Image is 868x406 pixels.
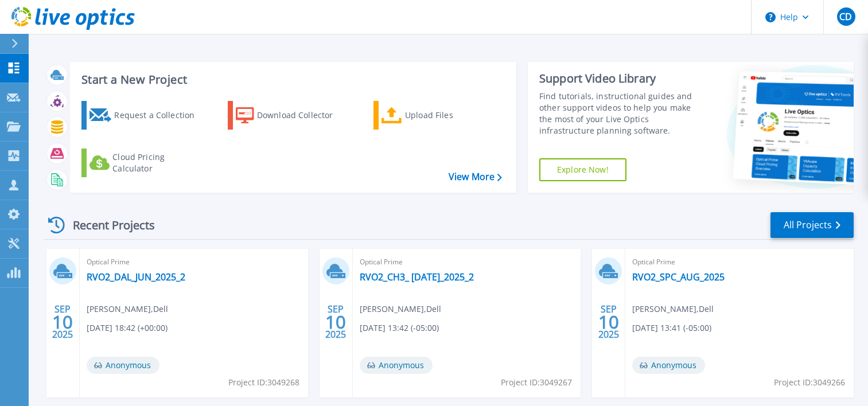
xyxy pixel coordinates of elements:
a: View More [449,171,502,182]
a: RVO2_SPC_AUG_2025 [632,271,725,283]
div: SEP 2025 [52,301,73,343]
span: Optical Prime [360,256,574,268]
span: [DATE] 18:42 (+00:00) [87,322,168,334]
span: Optical Prime [632,256,847,268]
h3: Start a New Project [81,73,501,86]
div: SEP 2025 [598,301,620,343]
a: All Projects [770,212,854,238]
a: Upload Files [373,101,501,130]
span: CD [839,12,852,21]
div: SEP 2025 [325,301,347,343]
span: 10 [52,317,73,327]
a: Explore Now! [539,158,626,181]
div: Download Collector [257,104,349,127]
span: [DATE] 13:41 (-05:00) [632,322,711,334]
span: [PERSON_NAME] , Dell [360,303,441,315]
div: Request a Collection [114,104,206,127]
a: Download Collector [228,101,356,130]
div: Upload Files [405,104,497,127]
span: [DATE] 13:42 (-05:00) [360,322,439,334]
span: 10 [325,317,346,327]
span: 10 [598,317,619,327]
div: Cloud Pricing Calculator [112,151,204,174]
a: RVO2_CH3_ [DATE]_2025_2 [360,271,474,283]
span: Anonymous [87,357,159,374]
span: Anonymous [632,357,705,374]
a: Request a Collection [81,101,209,130]
span: Project ID: 3049266 [774,376,845,389]
span: Project ID: 3049267 [501,376,572,389]
span: [PERSON_NAME] , Dell [632,303,714,315]
span: Optical Prime [87,256,301,268]
span: Project ID: 3049268 [228,376,299,389]
span: Anonymous [360,357,433,374]
a: Cloud Pricing Calculator [81,149,209,177]
div: Support Video Library [539,71,703,86]
span: [PERSON_NAME] , Dell [87,303,168,315]
a: RVO2_DAL_JUN_2025_2 [87,271,185,283]
div: Find tutorials, instructional guides and other support videos to help you make the most of your L... [539,91,703,136]
div: Recent Projects [44,211,170,239]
